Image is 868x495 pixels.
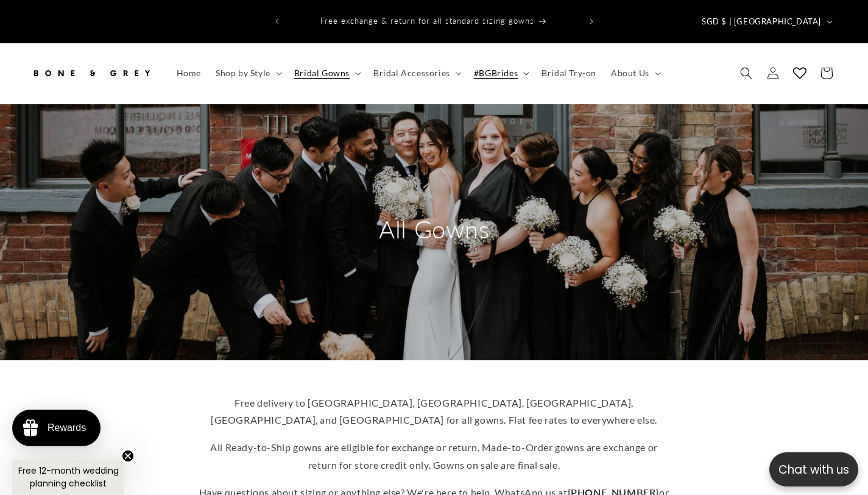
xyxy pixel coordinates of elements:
img: Bone and Grey Bridal [30,60,152,87]
span: Bridal Accessories [373,68,450,79]
summary: Search [733,60,760,87]
summary: Bridal Gowns [287,60,366,86]
div: Rewards [48,422,86,433]
span: Home [177,68,201,79]
button: Close teaser [122,450,134,462]
p: All Ready-to-Ship gowns are eligible for exchange or return, Made-to-Order gowns are exchange or ... [197,439,672,474]
p: Free delivery to [GEOGRAPHIC_DATA], [GEOGRAPHIC_DATA], [GEOGRAPHIC_DATA], [GEOGRAPHIC_DATA], and ... [197,394,672,430]
div: Free 12-month wedding planning checklistClose teaser [12,460,124,495]
button: Previous announcement [264,10,291,33]
summary: #BGBrides [467,60,534,86]
span: Bridal Try-on [542,68,596,79]
p: Chat with us [769,461,858,479]
a: Bone and Grey Bridal [26,55,157,91]
span: Shop by Style [216,68,270,79]
span: Bridal Gowns [294,68,350,79]
span: SGD $ | [GEOGRAPHIC_DATA] [702,16,821,28]
a: Bridal Try-on [534,60,604,86]
summary: Shop by Style [208,60,287,86]
a: Home [169,60,208,86]
span: About Us [611,68,649,79]
summary: About Us [604,60,666,86]
button: SGD $ | [GEOGRAPHIC_DATA] [694,10,838,33]
span: #BGBrides [474,68,518,79]
h2: All Gowns [319,213,550,245]
button: Next announcement [578,10,605,33]
summary: Bridal Accessories [366,60,467,86]
span: Free 12-month wedding planning checklist [18,465,119,490]
button: Open chatbox [769,452,858,486]
span: Free exchange & return for all standard sizing gowns [320,16,534,26]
